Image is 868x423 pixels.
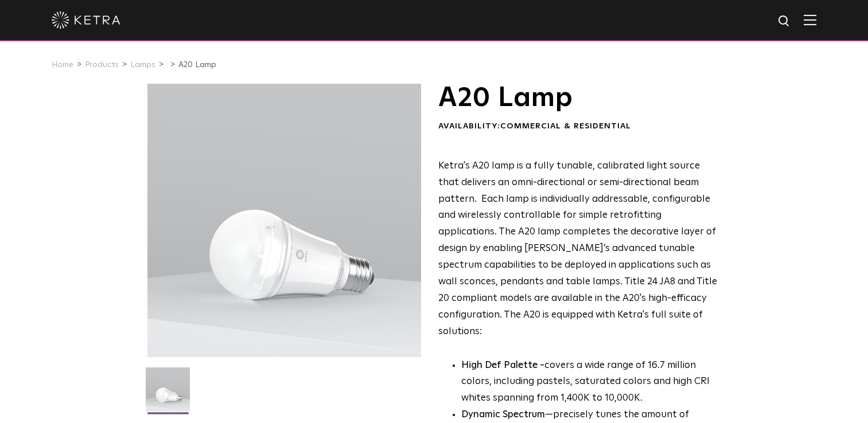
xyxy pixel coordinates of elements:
[461,358,718,408] p: covers a wide range of 16.7 million colors, including pastels, saturated colors and high CRI whit...
[804,14,816,25] img: Hamburger%20Nav.svg
[52,11,120,29] img: ketra-logo-2019-white
[500,122,631,130] span: Commercial & Residential
[146,367,190,420] img: A20-Lamp-2021-Web-Square
[178,61,216,69] a: A20 Lamp
[777,14,792,29] img: search icon
[438,84,718,112] h1: A20 Lamp
[461,361,544,370] strong: High Def Palette -
[438,161,717,336] span: Ketra's A20 lamp is a fully tunable, calibrated light source that delivers an omni-directional or...
[461,410,545,420] strong: Dynamic Spectrum
[438,121,718,132] div: Availability:
[130,61,155,69] a: Lamps
[85,61,119,69] a: Products
[52,61,73,69] a: Home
